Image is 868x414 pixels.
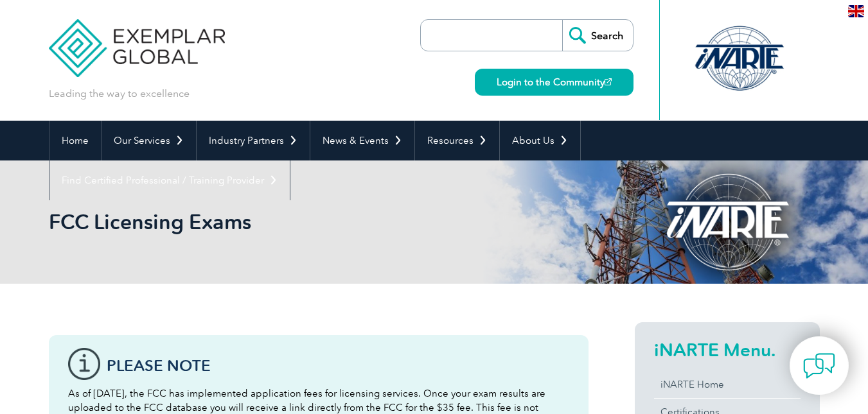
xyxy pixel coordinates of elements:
a: About Us [500,121,580,160]
a: Industry Partners [197,121,310,160]
a: Resources [415,121,499,160]
a: Login to the Community [475,69,633,96]
h2: iNARTE Menu. [654,340,801,360]
input: Search [562,20,633,51]
a: Find Certified Professional / Training Provider [49,160,290,200]
a: iNARTE Home [654,371,801,398]
a: News & Events [310,121,414,160]
img: contact-chat.png [803,350,835,382]
p: Leading the way to excellence [49,87,190,101]
a: Our Services [102,121,196,160]
a: Home [49,121,101,160]
h2: FCC Licensing Exams [49,212,589,232]
img: en [848,5,864,17]
h3: Please note [107,358,569,374]
img: open_square.png [605,78,612,85]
